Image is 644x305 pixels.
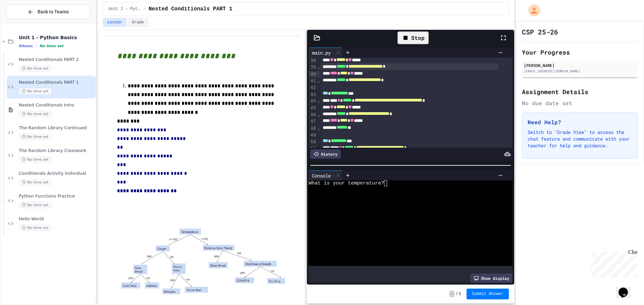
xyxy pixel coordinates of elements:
span: Nested Conditionals PART 1 [149,5,232,13]
button: Grade [127,18,148,27]
span: Fold line [317,64,320,70]
div: Console [309,172,334,179]
span: The Random Library Continued [19,125,94,131]
p: Switch to "Grade View" to access the chat feature and communicate with your teacher for help and ... [528,129,632,149]
span: Submit Answer [472,291,503,297]
span: No time set [19,134,52,140]
span: Fold line [317,146,320,151]
div: 45 [309,105,317,111]
span: Fold line [317,112,320,117]
span: Fold line [317,126,320,131]
span: / [144,6,146,12]
h2: Your Progress [522,48,638,57]
span: No time set [19,88,52,94]
span: Nested Conditionals PART 1 [19,80,94,85]
span: No time set [19,156,52,163]
span: No time set [19,65,52,72]
div: 47 [309,118,317,125]
span: Fold line [317,78,320,83]
div: [PERSON_NAME] [524,62,636,68]
div: 41 [309,78,317,84]
span: Conditionals Activity Individual [19,171,94,176]
div: [EMAIL_ADDRESS][DOMAIN_NAME] [524,69,636,74]
span: No time set [19,179,52,185]
span: - [449,291,454,297]
span: No time set [19,202,52,208]
span: Python Functions Practice [19,194,94,199]
div: main.py [309,49,334,56]
button: Submit Answer [467,289,509,299]
div: Stop [397,31,429,44]
span: Nested Conditionals Intro [19,102,94,108]
div: 46 [309,111,317,118]
h2: Assignment Details [522,87,638,96]
button: Lesson [103,18,126,27]
div: 51 [309,145,317,152]
div: Chat with us now!Close [3,3,46,43]
div: 40 [309,71,317,78]
span: Back to Teams [38,8,69,15]
div: 48 [309,125,317,132]
div: 42 [309,84,317,91]
span: / [456,291,458,297]
div: 44 [309,98,317,104]
iframe: chat widget [588,249,637,278]
span: Nested Conditionals PART 2 [19,57,94,63]
div: History [310,149,341,159]
span: No time set [19,111,52,117]
h1: CSP 25-26 [522,27,558,36]
span: Unit 1 - Python Basics [109,6,141,12]
div: 39 [309,64,317,71]
button: Back to Teams [6,5,90,19]
span: The Random Library Classwork [19,148,94,154]
div: 43 [309,91,317,98]
div: My Account [521,3,542,18]
span: No time set [40,44,64,48]
span: 1 [459,291,461,297]
div: No due date set [522,99,638,107]
div: 38 [309,57,317,64]
div: Console [309,170,342,180]
span: 8 items [19,44,33,48]
span: What is your temperature? [309,180,384,186]
span: Fold line [317,98,320,103]
span: Hello World [19,216,94,222]
iframe: chat widget [616,278,637,298]
div: main.py [309,48,342,58]
h3: Need Help? [528,118,632,126]
span: No time set [19,225,52,231]
div: Show display [470,274,513,283]
span: Unit 1 - Python Basics [19,34,94,41]
div: 49 [309,132,317,139]
span: • [36,43,37,49]
div: 50 [309,139,317,145]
